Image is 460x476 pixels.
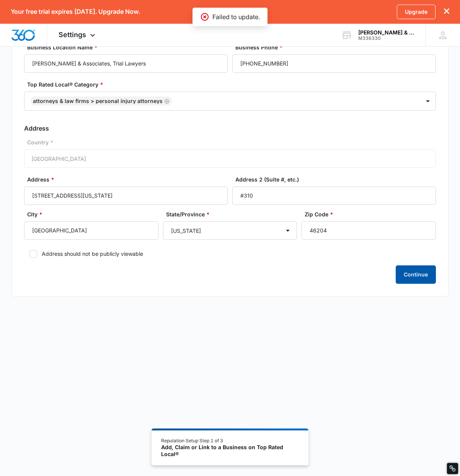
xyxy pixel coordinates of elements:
label: Address should not be publicly viewable [24,250,436,258]
label: Country [27,138,439,146]
a: Upgrade [397,5,436,19]
div: account id [358,36,414,41]
h3: Address [24,124,436,133]
div: account name [358,29,414,36]
div: Reputation Setup Step 1 of 3 [161,437,299,444]
label: Address 2 (Suite #, etc.) [235,175,439,183]
label: Zip Code [305,210,439,218]
span: Settings [59,31,86,39]
label: Business Phone [235,43,439,51]
div: Attorneys & Law Firms > Personal Injury Attorneys [33,98,163,104]
div: Add, Claim or Link to a Business on Top Rated Local® [161,444,299,457]
button: dismiss this dialog [444,8,449,15]
label: Top Rated Local® Category [27,80,439,88]
div: Restore Info Box &#10;&#10;NoFollow Info:&#10; META-Robots NoFollow: &#09;true&#10; META-Robots N... [449,465,456,472]
label: Business Location Name [27,43,231,51]
button: Continue [396,265,436,284]
p: Your free trial expires [DATE]. Upgrade Now. [11,8,140,15]
label: City [27,210,161,218]
div: Remove Attorneys & Law Firms > Personal Injury Attorneys [163,98,170,104]
label: State/Province [166,210,300,218]
div: Settings [47,24,109,46]
p: Failed to update. [212,12,260,21]
label: Address [27,175,231,183]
